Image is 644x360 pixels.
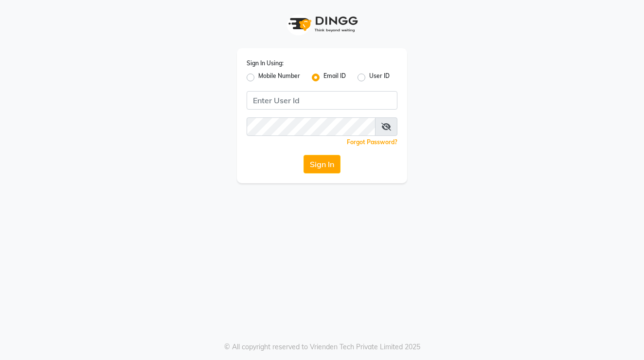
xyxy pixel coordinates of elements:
[323,72,346,83] label: Email ID
[369,72,390,83] label: User ID
[283,10,361,38] img: logo1.svg
[247,117,376,136] input: Username
[258,72,300,83] label: Mobile Number
[304,155,340,173] button: Sign In
[347,138,397,146] a: Forgot Password?
[247,59,284,68] label: Sign In Using:
[247,91,397,110] input: Username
